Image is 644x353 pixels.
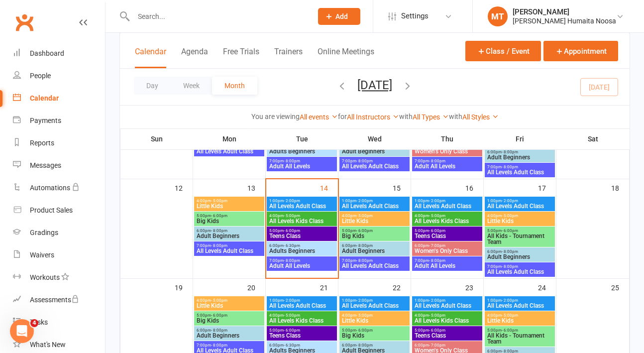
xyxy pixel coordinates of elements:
div: Tasks [30,318,48,326]
span: 5:00pm [269,328,335,333]
a: Clubworx [12,10,37,35]
span: 5:00pm [341,229,408,233]
div: Dashboard [30,49,64,57]
span: 4:00pm [414,214,480,218]
span: 5:00pm [487,328,553,333]
span: Adult All Levels [269,263,335,269]
span: 5:00pm [269,229,335,233]
div: Payments [30,117,61,124]
span: 6:00pm [196,229,262,233]
span: - 2:00pm [429,199,445,203]
span: - 2:00pm [284,199,300,203]
span: - 7:00pm [429,343,445,348]
span: 1:00pm [487,199,553,203]
a: Payments [13,110,105,132]
span: - 8:00pm [502,150,518,154]
button: Week [171,77,212,95]
span: 4:00pm [487,313,553,318]
span: 5:00pm [487,229,553,233]
span: Women's Only Class [414,148,480,154]
a: People [13,65,105,87]
div: 18 [611,179,629,196]
span: 6:00pm [414,243,480,248]
span: - 6:00pm [429,328,445,333]
span: 6:00pm [196,328,262,333]
iframe: Intercom live chat [10,319,34,343]
span: 7:00pm [414,258,480,263]
span: 7:00pm [487,264,553,269]
button: Free Trials [223,47,259,68]
span: Little Kids [487,218,553,224]
th: Wed [338,128,411,149]
span: 1:00pm [269,199,335,203]
span: All Levels Adult Class [341,163,408,169]
div: Product Sales [30,206,73,214]
span: - 6:00pm [356,229,373,233]
button: Agenda [181,47,208,68]
span: - 5:00pm [211,199,227,203]
span: All Levels Adult Class [341,263,408,269]
span: Big Kids [341,233,408,239]
div: 19 [175,279,193,295]
div: 13 [247,179,265,196]
span: 4 [30,319,38,327]
span: - 5:00pm [284,214,300,218]
strong: with [399,113,413,120]
span: Adult All Levels [414,163,480,169]
span: Adult Beginners [487,254,553,260]
div: 16 [465,179,483,196]
span: All Levels Adult Class [487,169,553,175]
div: Workouts [30,273,60,281]
span: - 6:00pm [284,328,300,333]
span: - 8:00pm [211,229,227,233]
span: - 7:00pm [429,243,445,248]
span: All Levels Kids Class [269,318,335,324]
span: 7:00pm [414,159,480,163]
div: 15 [393,179,411,196]
span: 4:00pm [196,298,262,303]
span: All Levels Adult Class [196,248,262,254]
span: Little Kids [196,203,262,209]
th: Fri [484,128,556,149]
span: - 2:00pm [356,298,373,303]
span: All Kids - Tournament Team [487,333,553,345]
span: 6:00pm [487,150,553,154]
button: Day [134,77,171,95]
th: Tue [266,128,338,149]
span: - 6:00pm [284,229,300,233]
div: Assessments [30,296,79,304]
span: - 6:00pm [356,328,373,333]
a: All Types [413,113,449,121]
span: - 2:00pm [356,199,373,203]
span: 4:00pm [269,313,335,318]
span: 4:00pm [341,313,408,318]
th: Mon [193,128,266,149]
span: 4:00pm [196,199,262,203]
div: Gradings [30,229,58,236]
a: Automations [13,177,105,199]
span: 1:00pm [341,298,408,303]
span: 6:00pm [269,343,335,348]
div: Automations [30,184,70,192]
span: Adult Beginners [341,248,408,254]
span: All Kids - Tournament Team [487,233,553,245]
span: All Levels Adult Class [414,303,480,309]
span: - 6:00pm [502,328,518,333]
div: Messages [30,161,61,169]
span: Little Kids [341,218,408,224]
span: 1:00pm [269,298,335,303]
span: - 2:00pm [284,298,300,303]
strong: for [338,113,347,120]
div: 24 [538,279,556,295]
span: All Levels Kids Class [269,218,335,224]
button: Online Meetings [318,47,374,68]
span: Little Kids [196,303,262,309]
span: Adult Beginners [341,148,408,154]
span: 5:00pm [196,313,262,318]
span: - 5:00pm [356,214,373,218]
span: - 8:00pm [429,159,445,163]
span: Adult Beginners [196,233,262,239]
span: - 8:00pm [284,258,300,263]
span: All Levels Adult Class [487,303,553,309]
button: Trainers [274,47,303,68]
